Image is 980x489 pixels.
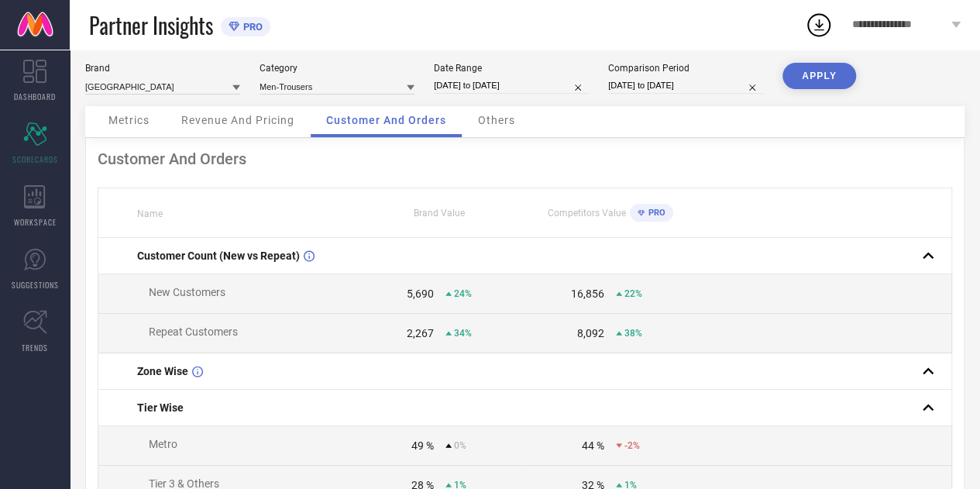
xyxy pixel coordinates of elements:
div: Category [260,63,414,74]
span: Others [478,114,515,126]
div: Comparison Period [608,63,763,74]
span: 0% [454,440,466,451]
div: 8,092 [577,327,604,339]
span: Zone Wise [137,365,188,377]
span: PRO [239,21,263,33]
span: Competitors Value [548,208,626,219]
div: 16,856 [571,288,604,300]
div: 2,267 [407,327,434,339]
span: SCORECARDS [12,153,58,165]
span: SUGGESTIONS [12,279,59,291]
span: 34% [454,328,472,339]
div: Customer And Orders [98,150,952,168]
span: 38% [624,328,642,339]
span: Partner Insights [89,9,213,41]
span: Repeat Customers [149,325,238,338]
span: Tier Wise [137,401,184,414]
div: Open download list [805,11,833,39]
span: PRO [645,208,665,218]
span: DASHBOARD [14,91,56,102]
div: 49 % [411,439,434,452]
span: TRENDS [22,342,48,353]
div: Brand [85,63,240,74]
input: Select date range [434,77,589,94]
input: Select comparison period [608,77,763,94]
span: Customer And Orders [326,114,446,126]
span: 22% [624,288,642,299]
span: -2% [624,440,640,451]
span: Customer Count (New vs Repeat) [137,250,300,262]
span: Brand Value [414,208,465,219]
div: Date Range [434,63,589,74]
span: New Customers [149,286,225,298]
div: 44 % [582,439,604,452]
span: Metro [149,438,177,450]
span: 24% [454,288,472,299]
span: Name [137,208,163,219]
span: Metrics [108,114,150,126]
span: WORKSPACE [14,216,57,228]
button: APPLY [782,63,856,89]
span: Revenue And Pricing [181,114,294,126]
div: 5,690 [407,288,434,300]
